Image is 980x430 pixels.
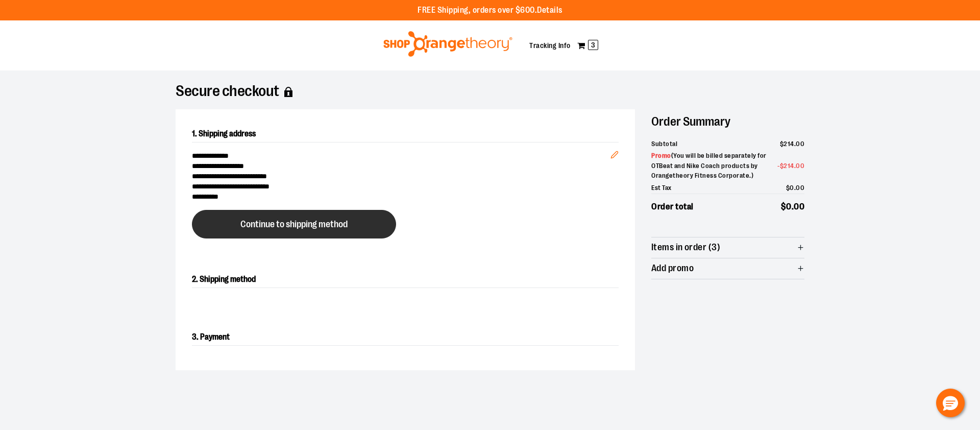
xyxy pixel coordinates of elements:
[777,161,804,171] span: -
[794,162,796,170] span: .
[781,202,787,211] span: $
[794,140,796,148] span: .
[796,162,804,170] span: 00
[651,152,767,179] span: ( You will be billed separately for OTBeat and Nike Coach products by Orangetheory Fitness Corpor...
[382,31,514,57] img: Shop Orangetheory
[529,41,571,50] a: Tracking Info
[786,202,792,211] span: 0
[651,264,694,273] span: Add promo
[651,243,720,252] span: Items in order (3)
[537,6,562,15] a: Details
[794,202,804,211] span: 00
[240,220,348,229] span: Continue to shipping method
[783,162,794,170] span: 214
[651,109,804,134] h2: Order Summary
[651,183,672,193] span: Est Tax
[796,140,804,148] span: 00
[783,140,794,148] span: 214
[602,134,627,170] button: Edit
[418,5,562,16] p: FREE Shipping, orders over $600.
[651,237,804,258] button: Items in order (3)
[651,139,677,149] span: Subtotal
[792,202,794,211] span: .
[651,258,804,279] button: Add promo
[651,152,671,159] span: Promo
[790,184,794,192] span: 0
[780,162,784,170] span: $
[176,87,804,97] h1: Secure checkout
[588,40,598,50] span: 3
[786,184,790,192] span: $
[192,126,619,142] h2: 1. Shipping address
[192,329,619,346] h2: 3. Payment
[796,184,804,192] span: 00
[651,200,694,213] span: Order total
[936,389,965,417] button: Hello, have a question? Let’s chat.
[192,210,396,238] button: Continue to shipping method
[192,271,619,288] h2: 2. Shipping method
[780,140,784,148] span: $
[794,184,796,192] span: .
